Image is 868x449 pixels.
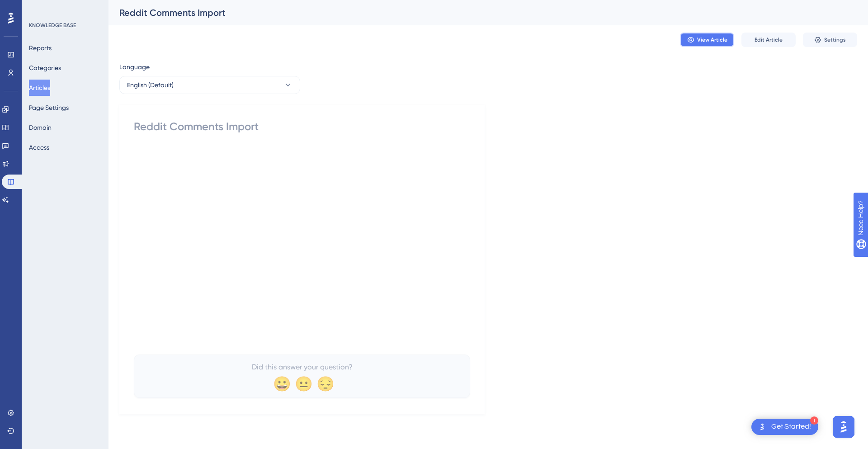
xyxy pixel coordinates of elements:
[29,60,61,76] button: Categories
[127,80,174,90] span: English (Default)
[119,61,150,72] span: Language
[29,80,50,96] button: Articles
[134,159,470,326] iframe: How To Import Reddit Comments
[119,76,300,94] button: English (Default)
[134,119,470,134] div: Reddit Comments Import
[21,2,57,13] span: Need Help?
[824,36,846,43] span: Settings
[741,33,796,47] button: Edit Article
[697,36,727,43] span: View Article
[119,6,835,19] div: Reddit Comments Import
[771,422,811,432] div: Get Started!
[680,33,734,47] button: View Article
[830,413,857,440] iframe: UserGuiding AI Assistant Launcher
[751,419,818,435] div: Open Get Started! checklist, remaining modules: 1
[29,40,52,56] button: Reports
[803,33,857,47] button: Settings
[757,421,768,432] img: launcher-image-alternative-text
[29,139,49,156] button: Access
[29,99,69,116] button: Page Settings
[810,416,818,425] div: 1
[29,22,76,29] div: KNOWLEDGE BASE
[29,119,52,136] button: Domain
[755,36,783,43] span: Edit Article
[252,362,353,373] span: Did this answer your question?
